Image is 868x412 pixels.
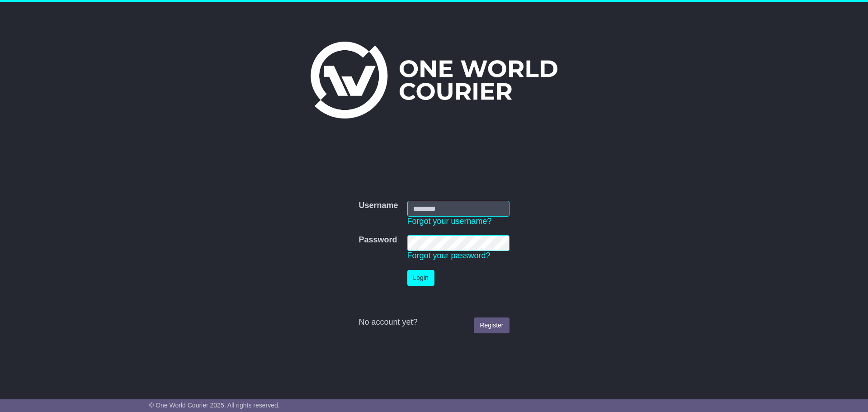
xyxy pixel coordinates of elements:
label: Username [359,201,398,211]
button: Login [407,270,434,286]
img: One World [311,42,557,118]
a: Forgot your password? [407,251,491,260]
div: No account yet? [359,317,509,327]
label: Password [359,235,397,245]
span: © One World Courier 2025. All rights reserved. [149,402,280,409]
a: Forgot your username? [407,217,492,226]
a: Register [474,317,509,333]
